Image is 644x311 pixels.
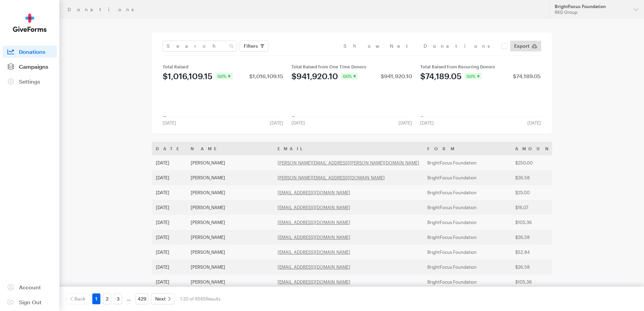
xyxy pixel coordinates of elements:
[152,200,187,215] td: [DATE]
[381,73,412,79] div: $941,920.10
[523,120,545,126] div: [DATE]
[187,185,273,200] td: [PERSON_NAME]
[19,284,41,290] span: Account
[3,296,57,308] a: Sign Out
[423,245,511,260] td: BrightFocus Foundation
[19,78,40,85] span: Settings
[3,281,57,293] a: Account
[423,155,511,170] td: BrightFocus Foundation
[341,73,358,80] div: 0.0%
[152,215,187,230] td: [DATE]
[163,64,283,69] div: Total Raised
[266,120,287,126] div: [DATE]
[244,42,258,50] span: Filters
[423,230,511,245] td: BrightFocus Foundation
[511,200,566,215] td: $16.07
[464,73,482,80] div: 0.0%
[555,4,628,9] div: BrightFocus Foundation
[423,170,511,185] td: BrightFocus Foundation
[511,170,566,185] td: $26.58
[510,41,541,51] a: Export
[278,175,385,180] a: [PERSON_NAME][EMAIL_ADDRESS][DOMAIN_NAME]
[287,120,309,126] div: [DATE]
[423,200,511,215] td: BrightFocus Foundation
[278,249,350,255] a: [EMAIL_ADDRESS][DOMAIN_NAME]
[291,64,412,69] div: Total Raised from One Time Donors
[159,120,180,126] div: [DATE]
[511,245,566,260] td: $52.84
[151,293,175,304] a: Next
[152,230,187,245] td: [DATE]
[152,260,187,274] td: [DATE]
[278,190,350,195] a: [EMAIL_ADDRESS][DOMAIN_NAME]
[206,296,220,302] span: Results
[215,73,233,80] div: 0.0%
[395,120,416,126] div: [DATE]
[513,73,541,79] div: $74,189.05
[511,260,566,274] td: $26.58
[278,160,419,165] a: [PERSON_NAME][EMAIL_ADDRESS][PERSON_NAME][DOMAIN_NAME]
[187,274,273,289] td: [PERSON_NAME]
[511,215,566,230] td: $105.36
[3,46,57,58] a: Donations
[511,230,566,245] td: $26.58
[163,72,213,80] div: $1,016,109.15
[187,230,273,245] td: [PERSON_NAME]
[3,61,57,73] a: Campaigns
[19,48,45,55] span: Donations
[278,205,350,210] a: [EMAIL_ADDRESS][DOMAIN_NAME]
[136,293,148,304] a: 429
[423,185,511,200] td: BrightFocus Foundation
[187,142,273,155] th: Name
[423,215,511,230] td: BrightFocus Foundation
[152,245,187,260] td: [DATE]
[187,215,273,230] td: [PERSON_NAME]
[511,274,566,289] td: $105.36
[511,185,566,200] td: $25.00
[187,245,273,260] td: [PERSON_NAME]
[514,42,529,50] span: Export
[152,185,187,200] td: [DATE]
[187,155,273,170] td: [PERSON_NAME]
[152,274,187,289] td: [DATE]
[420,64,541,69] div: Total Raised from Recurring Donors
[3,75,57,88] a: Settings
[152,155,187,170] td: [DATE]
[291,72,338,80] div: $941,920.10
[555,9,628,15] div: RKD Group
[278,279,350,285] a: [EMAIL_ADDRESS][DOMAIN_NAME]
[511,142,566,155] th: Amount
[103,293,111,304] a: 2
[19,299,42,305] span: Sign Out
[278,235,350,240] a: [EMAIL_ADDRESS][DOMAIN_NAME]
[152,170,187,185] td: [DATE]
[423,142,511,155] th: Form
[180,293,220,304] div: 1-20 of 8565
[152,142,187,155] th: Date
[163,41,237,51] input: Search Name & Email
[187,260,273,274] td: [PERSON_NAME]
[249,73,283,79] div: $1,016,109.15
[240,41,268,51] button: Filters
[278,220,350,225] a: [EMAIL_ADDRESS][DOMAIN_NAME]
[114,293,122,304] a: 3
[19,63,48,70] span: Campaigns
[423,274,511,289] td: BrightFocus Foundation
[420,72,462,80] div: $74,189.05
[155,295,166,303] span: Next
[423,260,511,274] td: BrightFocus Foundation
[416,120,438,126] div: [DATE]
[187,200,273,215] td: [PERSON_NAME]
[273,142,423,155] th: Email
[13,14,47,32] img: GiveForms
[278,264,350,270] a: [EMAIL_ADDRESS][DOMAIN_NAME]
[187,170,273,185] td: [PERSON_NAME]
[511,155,566,170] td: $250.00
